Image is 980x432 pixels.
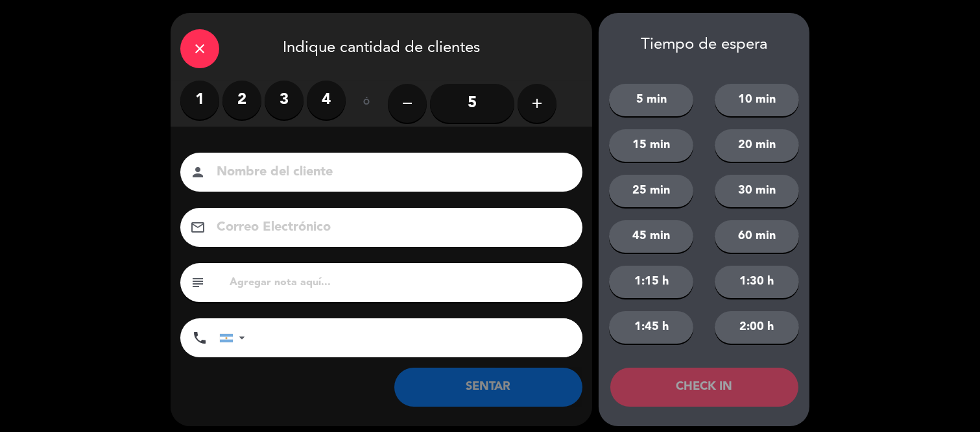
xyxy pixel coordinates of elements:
[400,95,415,111] i: remove
[715,311,799,344] button: 2:00 h
[220,319,250,357] div: Argentina: +54
[715,266,799,298] button: 1:30 h
[715,84,799,116] button: 10 min
[190,164,206,180] i: person
[192,41,208,57] i: close
[715,220,799,253] button: 60 min
[610,368,798,407] button: CHECK IN
[190,275,206,290] i: subject
[715,129,799,162] button: 20 min
[222,81,261,120] label: 2
[394,368,582,407] button: SENTAR
[228,273,573,292] input: Agregar nota aquí...
[307,81,346,120] label: 4
[171,13,592,81] div: Indique cantidad de clientes
[609,311,693,344] button: 1:45 h
[609,84,693,116] button: 5 min
[388,84,427,123] button: remove
[215,161,566,184] input: Nombre del cliente
[715,175,799,207] button: 30 min
[180,81,219,120] label: 1
[215,216,566,239] input: Correo Electrónico
[609,266,693,298] button: 1:15 h
[599,36,809,55] div: Tiempo de espera
[192,330,208,346] i: phone
[190,220,206,235] i: email
[518,84,556,123] button: add
[609,129,693,162] button: 15 min
[529,95,545,111] i: add
[609,175,693,207] button: 25 min
[346,81,388,126] div: ó
[609,220,693,253] button: 45 min
[265,81,304,120] label: 3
